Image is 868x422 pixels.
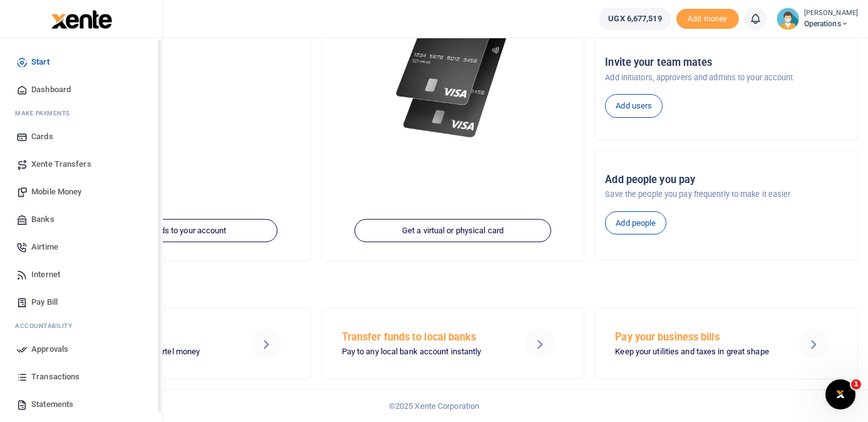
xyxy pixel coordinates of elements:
[354,219,551,243] a: Get a virtual or physical card
[10,261,152,288] a: Internet
[10,288,152,316] a: Pay Bill
[31,56,49,68] span: Start
[31,213,54,226] span: Banks
[48,308,311,379] a: Send Mobile Money MTN mobile money and Airtel money
[599,8,671,30] a: UGX 6,677,519
[31,371,80,383] span: Transactions
[777,8,799,30] img: profile-user
[31,83,71,96] span: Dashboard
[51,10,112,29] img: logo-large
[21,108,70,118] span: ake Payments
[50,14,112,23] a: logo-small logo-large logo-large
[10,363,152,391] a: Transactions
[615,346,779,359] p: Keep your utilities and taxes in great shape
[10,103,152,123] li: M
[10,48,152,76] a: Start
[10,233,152,261] a: Airtime
[605,174,847,186] h5: Add people you pay
[851,379,861,389] span: 1
[10,123,152,150] a: Cards
[31,296,58,309] span: Pay Bill
[525,408,539,421] button: Close
[605,71,847,84] p: Add initiators, approvers and admins to your account
[31,158,91,171] span: Xente Transfers
[605,188,847,201] p: Save the people you pay frequently to make it easier
[804,18,858,29] span: Operations
[777,8,858,30] a: profile-user [PERSON_NAME] Operations
[58,40,301,53] h5: UGX 6,677,519
[10,150,152,178] a: Xente Transfers
[10,178,152,206] a: Mobile Money
[10,316,152,335] li: Ac
[605,56,847,69] h5: Invite your team mates
[48,278,858,292] h4: Make a transaction
[10,76,152,103] a: Dashboard
[321,308,585,379] a: Transfer funds to local banks Pay to any local bank account instantly
[31,343,68,356] span: Approvals
[31,241,58,253] span: Airtime
[594,8,676,30] li: Wallet ballance
[10,391,152,418] a: Statements
[605,94,663,118] a: Add users
[342,346,506,359] p: Pay to any local bank account instantly
[676,13,739,23] a: Add money
[825,379,855,409] iframe: Intercom live chat
[81,219,277,243] a: Add funds to your account
[342,331,506,344] h5: Transfer funds to local banks
[594,308,858,379] a: Pay your business bills Keep your utilities and taxes in great shape
[24,321,72,330] span: countability
[10,206,152,233] a: Banks
[605,211,666,235] a: Add people
[608,13,661,25] span: UGX 6,677,519
[31,398,73,411] span: Statements
[31,268,60,281] span: Internet
[676,9,739,29] span: Add money
[31,130,53,143] span: Cards
[31,186,81,198] span: Mobile Money
[10,335,152,363] a: Approvals
[615,331,779,344] h5: Pay your business bills
[804,8,858,19] small: [PERSON_NAME]
[676,9,739,29] li: Toup your wallet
